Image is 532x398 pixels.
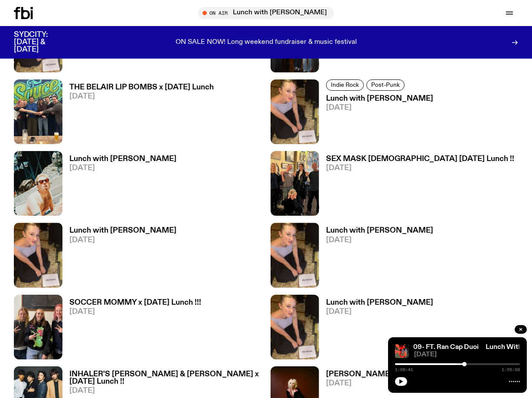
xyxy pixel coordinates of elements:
[62,299,201,359] a: SOCCER MOMMY x [DATE] Lunch !!![DATE]
[271,223,319,287] img: SLC lunch cover
[62,84,214,144] a: THE BELAIR LIP BOMBS x [DATE] Lunch[DATE]
[326,237,433,244] span: [DATE]
[395,368,413,372] span: 1:06:41
[69,371,262,385] h3: INHALER'S [PERSON_NAME] & [PERSON_NAME] x [DATE] Lunch !!
[271,295,319,359] img: SLC lunch cover
[69,308,201,316] span: [DATE]
[326,95,433,102] h3: Lunch with [PERSON_NAME]
[69,155,176,163] h3: Lunch with [PERSON_NAME]
[326,155,514,163] h3: SEX MASK [DEMOGRAPHIC_DATA] [DATE] Lunch !!
[326,227,433,234] h3: Lunch with [PERSON_NAME]
[69,93,214,100] span: [DATE]
[414,352,520,358] span: [DATE]
[176,39,357,46] p: ON SALE NOW! Long weekend fundraiser & music festival
[69,237,176,244] span: [DATE]
[69,299,201,306] h3: SOCCER MOMMY x [DATE] Lunch !!!
[326,308,433,316] span: [DATE]
[69,84,214,91] h3: THE BELAIR LIP BOMBS x [DATE] Lunch
[271,79,319,144] img: SLC lunch cover
[319,227,433,287] a: Lunch with [PERSON_NAME][DATE]
[14,223,62,287] img: SLC lunch cover
[319,155,514,216] a: SEX MASK [DEMOGRAPHIC_DATA] [DATE] Lunch !![DATE]
[326,104,433,112] span: [DATE]
[14,31,69,53] h3: SYDCITY: [DATE] & [DATE]
[319,299,433,359] a: Lunch with [PERSON_NAME][DATE]
[62,155,176,216] a: Lunch with [PERSON_NAME][DATE]
[502,368,520,372] span: 1:59:58
[326,380,455,387] span: [DATE]
[62,227,176,287] a: Lunch with [PERSON_NAME][DATE]
[326,164,514,172] span: [DATE]
[319,95,433,144] a: Lunch with [PERSON_NAME][DATE]
[371,82,400,88] span: Post-Punk
[326,299,433,306] h3: Lunch with [PERSON_NAME]
[326,371,455,378] h3: [PERSON_NAME] x [DATE] Lunch !!
[69,387,262,395] span: [DATE]
[69,164,176,172] span: [DATE]
[331,82,359,88] span: Indie Rock
[366,79,405,91] a: Post-Punk
[309,344,479,351] a: Lunch With [PERSON_NAME] 6/09- FT. Ran Cap Duoi
[326,79,364,91] a: Indie Rock
[69,227,176,234] h3: Lunch with [PERSON_NAME]
[198,7,334,19] button: On AirLunch with [PERSON_NAME]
